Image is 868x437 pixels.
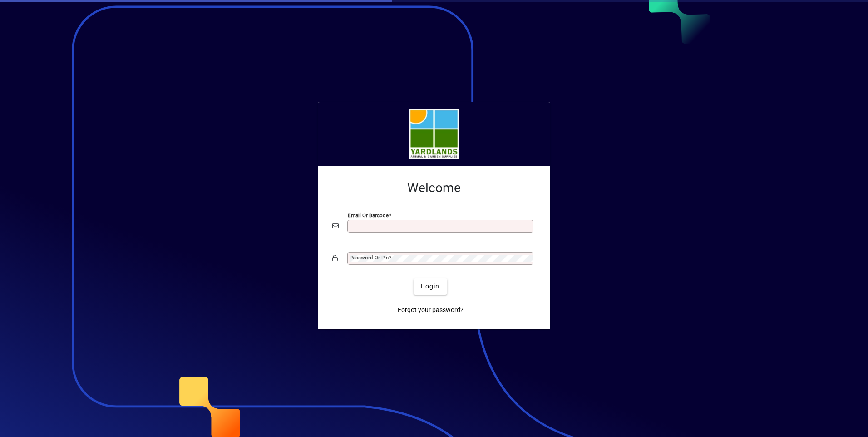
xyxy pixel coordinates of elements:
mat-label: Email or Barcode [348,212,389,218]
h2: Welcome [332,180,536,196]
mat-label: Password or Pin [350,254,389,261]
button: Login [414,278,447,295]
span: Login [421,282,439,291]
a: Forgot your password? [394,302,467,318]
span: Forgot your password? [398,305,464,315]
